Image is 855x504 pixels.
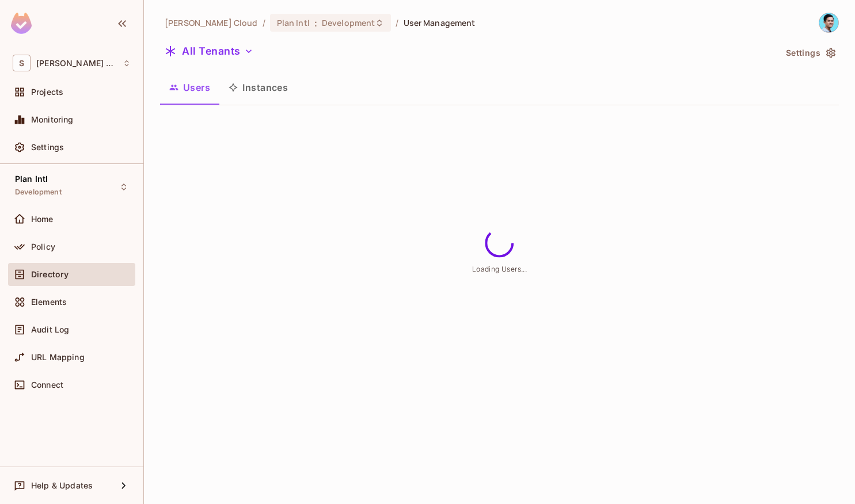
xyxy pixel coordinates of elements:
span: Monitoring [31,115,74,124]
li: / [263,17,265,28]
span: S [13,55,31,71]
button: All Tenants [160,42,258,60]
button: Users [160,73,219,102]
span: Workspace: Sawala Cloud [36,59,117,68]
span: Development [15,188,62,197]
span: URL Mapping [31,353,85,362]
button: Settings [781,44,839,62]
span: Audit Log [31,325,69,334]
span: Settings [31,143,64,152]
span: Policy [31,242,55,251]
span: Home [31,215,54,224]
span: User Management [404,17,476,28]
span: Projects [31,87,63,97]
span: Directory [31,270,69,279]
span: Loading Users... [472,265,527,273]
span: Plan Intl [277,17,310,28]
span: Elements [31,297,67,307]
span: Help & Updates [31,481,93,490]
span: Connect [31,380,63,390]
li: / [396,17,398,28]
img: Aldy Cavalera [819,13,838,32]
span: Development [322,17,375,28]
img: SReyMgAAAABJRU5ErkJggg== [11,13,32,34]
span: : [314,18,318,28]
span: Plan Intl [15,174,48,184]
button: Instances [219,73,297,102]
span: the active workspace [165,17,258,28]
